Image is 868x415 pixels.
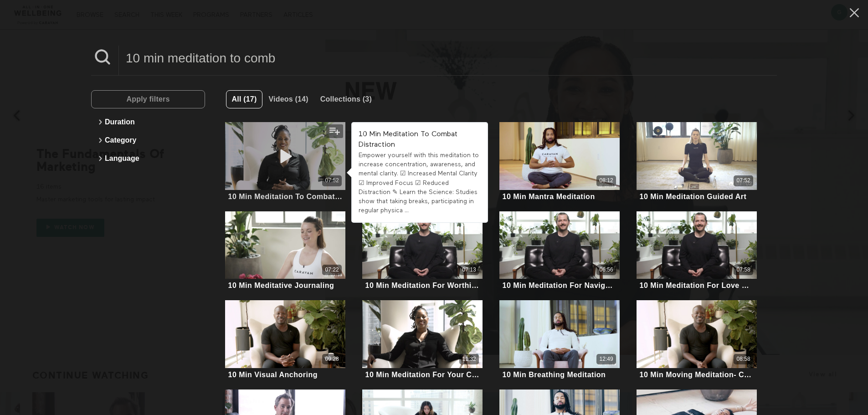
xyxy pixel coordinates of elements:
div: 06:56 [600,266,613,274]
button: All (17) [226,90,263,108]
button: Category [96,131,200,149]
div: 10 Min Meditation To Combat Distraction [228,192,343,201]
a: 10 Min Meditation For Navigating Doubt06:5610 Min Meditation For Navigating Doubt [499,211,620,292]
div: 07:58 [737,266,750,274]
div: 10 Min Breathing Meditation [503,370,606,379]
a: 10 Min Meditation For Worthiness07:1310 Min Meditation For Worthiness [362,211,483,292]
button: Videos (14) [262,90,314,108]
div: 12:49 [600,355,613,363]
input: Search [119,46,777,71]
div: 10 Min Meditation For Love & Kindness [640,281,754,290]
a: 10 Min Meditative Journaling07:2210 Min Meditative Journaling [225,211,345,292]
strong: 10 Min Meditation To Combat Distraction [359,131,457,149]
div: 10 Min Visual Anchoring [228,370,318,379]
div: 08:12 [600,177,613,184]
a: 10 Min Mantra Meditation08:1210 Min Mantra Meditation [499,122,620,202]
button: Collections (3) [314,90,378,108]
button: Language [96,149,200,168]
span: Collections (3) [320,95,372,103]
div: Empower yourself with this meditation to increase concentration, awareness, and mental clarity. ☑... [359,151,481,215]
div: 10 Min Moving Meditation- Commuter Mindfulness [640,370,754,379]
a: 10 Min Moving Meditation- Commuter Mindfulness08:5810 Min Moving Meditation- Commuter Mindfulness [637,300,757,380]
div: 10 Min Meditative Journaling [228,281,334,290]
div: 07:13 [462,266,476,274]
div: 11:32 [462,355,476,363]
div: 10 Min Mantra Meditation [503,192,595,201]
div: 07:52 [325,177,339,184]
a: 10 Min Meditation For Your Commute11:3210 Min Meditation For Your Commute [362,300,483,380]
div: 09:28 [325,355,339,363]
div: 10 Min Meditation For Worthiness [365,281,480,290]
a: 10 Min Meditation Guided Art07:5210 Min Meditation Guided Art [637,122,757,202]
div: 07:22 [325,266,339,274]
button: Duration [96,113,200,131]
div: 08:58 [737,355,750,363]
div: 10 Min Meditation Guided Art [640,192,747,201]
div: 10 Min Meditation For Navigating Doubt [503,281,617,290]
a: 10 Min Visual Anchoring09:2810 Min Visual Anchoring [225,300,345,380]
span: All (17) [232,95,257,103]
a: 10 Min Breathing Meditation12:4910 Min Breathing Meditation [499,300,620,380]
button: Add to my list [326,124,343,138]
div: 07:52 [737,177,750,184]
span: Videos (14) [268,95,308,103]
a: 10 Min Meditation To Combat Distraction07:5210 Min Meditation To Combat Distraction [225,122,345,202]
div: 10 Min Meditation For Your Commute [365,370,480,379]
a: 10 Min Meditation For Love & Kindness07:5810 Min Meditation For Love & Kindness [637,211,757,292]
